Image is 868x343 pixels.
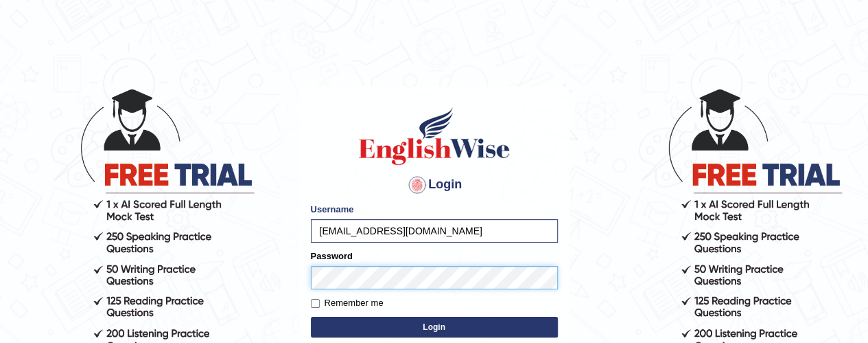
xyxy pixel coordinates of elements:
[311,299,320,308] input: Remember me
[311,203,354,216] label: Username
[311,296,384,310] label: Remember me
[311,174,558,196] h4: Login
[356,105,513,167] img: Logo of English Wise sign in for intelligent practice with AI
[311,317,558,338] button: Login
[311,250,353,263] label: Password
